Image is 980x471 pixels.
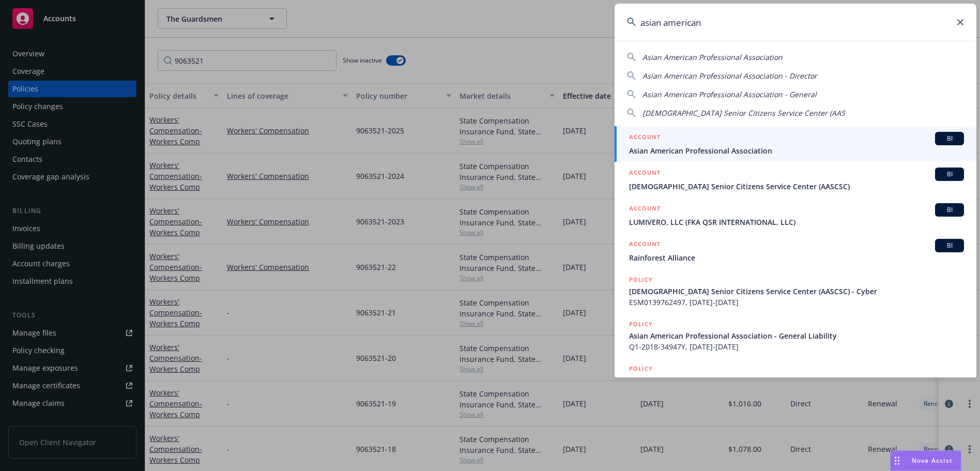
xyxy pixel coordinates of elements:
[912,456,953,465] span: Nova Assist
[629,363,653,374] h5: POLICY
[629,297,964,308] span: ESM0139762497, [DATE]-[DATE]
[891,451,904,470] div: Drag to move
[629,181,964,192] span: [DEMOGRAPHIC_DATA] Senior Citizens Service Center (AASCSC)
[939,205,960,215] span: BI
[615,4,976,41] input: Search...
[629,203,661,216] h5: ACCOUNT
[890,450,961,471] button: Nova Assist
[629,319,653,329] h5: POLICY
[642,108,845,118] span: [DEMOGRAPHIC_DATA] Senior Citizens Service Center (AAS
[642,52,783,62] span: Asian American Professional Association
[939,134,960,143] span: BI
[615,233,976,269] a: ACCOUNTBIRainforest Alliance
[629,145,964,156] span: Asian American Professional Association
[629,341,964,352] span: Q1-2018-34947Y, [DATE]-[DATE]
[629,168,661,180] h5: ACCOUNT
[629,286,964,297] span: [DEMOGRAPHIC_DATA] Senior Citizens Service Center (AASCSC) - Cyber
[629,252,964,263] span: Rainforest Alliance
[629,330,964,341] span: Asian American Professional Association - General Liability
[642,71,817,81] span: Asian American Professional Association - Director
[629,132,661,144] h5: ACCOUNT
[615,197,976,233] a: ACCOUNTBILUMIVERO, LLC (FKA QSR INTERNATIONAL, LLC)
[615,162,976,197] a: ACCOUNTBI[DEMOGRAPHIC_DATA] Senior Citizens Service Center (AASCSC)
[629,375,964,386] span: Asian American Professional Association - Directors And Officers
[939,241,960,250] span: BI
[629,217,964,227] span: LUMIVERO, LLC (FKA QSR INTERNATIONAL, LLC)
[642,89,817,99] span: Asian American Professional Association - General
[615,313,976,358] a: POLICYAsian American Professional Association - General LiabilityQ1-2018-34947Y, [DATE]-[DATE]
[629,275,653,285] h5: POLICY
[615,269,976,313] a: POLICY[DEMOGRAPHIC_DATA] Senior Citizens Service Center (AASCSC) - CyberESM0139762497, [DATE]-[DATE]
[615,358,976,402] a: POLICYAsian American Professional Association - Directors And Officers
[615,126,976,162] a: ACCOUNTBIAsian American Professional Association
[939,170,960,179] span: BI
[629,239,661,251] h5: ACCOUNT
